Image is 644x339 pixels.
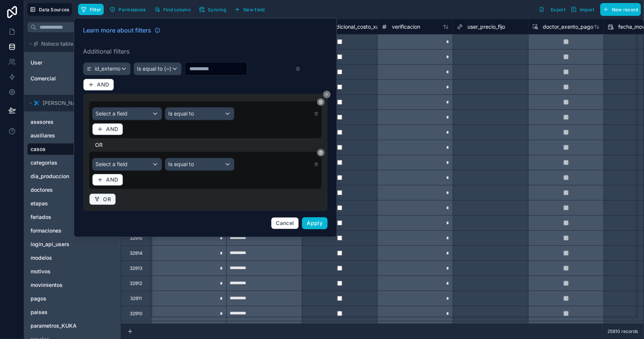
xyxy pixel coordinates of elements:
button: Import [568,3,597,16]
a: pagos [31,295,99,302]
a: modelos [31,254,99,262]
span: modelos [31,254,52,262]
a: New record [597,3,641,16]
span: etapa_adicional_costo_xano [317,23,385,31]
div: pagos [27,293,118,305]
div: formaciones [27,225,118,237]
span: Is equal to [168,110,194,117]
span: User [31,59,42,66]
span: login_api_users [31,240,69,248]
a: doctores [31,186,99,194]
button: Syncing [196,4,229,15]
button: New field [232,4,267,15]
span: verificacion [392,23,420,31]
span: Is equal to (=) [137,65,171,72]
span: Noloco tables [41,40,76,48]
span: [PERSON_NAME] [43,99,86,107]
span: OR [95,141,103,149]
span: Syncing [208,7,226,12]
button: Noloco tables [27,39,113,49]
div: asesores [27,116,118,128]
button: Is equal to (=) [134,62,181,75]
span: doctor_exento_pago [543,23,593,31]
span: Find column [163,7,191,12]
button: Select a field [92,107,162,120]
div: auxiliares [27,129,118,142]
button: Find column [152,4,193,15]
span: asesores [31,118,54,126]
div: casos [27,143,118,155]
div: feriados [27,211,118,223]
div: doctores [27,184,118,196]
span: Cancel [276,220,294,226]
span: Permissions [118,7,146,12]
div: modelos [27,252,118,264]
div: 32911 [130,296,142,302]
span: paises [31,308,48,316]
button: id_externo [83,62,131,75]
span: New record [612,7,638,12]
a: categorias [31,159,99,166]
a: User [31,59,92,66]
span: AND [97,81,109,88]
button: New record [600,3,641,16]
span: pagos [31,295,46,302]
a: parametros_KUKA [31,322,99,330]
span: movimientos [31,281,63,289]
img: Xano logo [34,100,40,106]
span: feriados [31,213,51,221]
a: formaciones [31,227,99,234]
div: 32912 [130,280,142,287]
a: asesores [31,118,99,126]
div: 32913 [130,265,142,271]
button: AND [92,123,123,135]
span: id_externo [95,65,120,72]
div: User [27,57,118,69]
button: Data Sources [27,3,72,16]
a: login_api_users [31,240,99,248]
button: OR [89,193,116,205]
span: doctores [31,186,53,194]
button: Filter [78,4,104,15]
button: Select a field [92,158,162,171]
span: Select a field [95,161,128,167]
button: Is equal to [165,158,235,171]
span: AND [106,126,118,133]
span: New field [243,7,265,12]
span: Import [580,7,595,12]
a: etapas [31,200,99,207]
span: etapas [31,200,48,207]
div: 32915 [130,235,142,241]
span: user_precio_fijo [467,23,505,31]
a: Permissions [107,4,151,15]
button: Cancel [271,217,299,229]
a: motivos [31,268,99,275]
span: formaciones [31,227,61,234]
span: AND [106,176,118,183]
span: dia_produccion [31,173,69,180]
span: casos [31,145,46,153]
button: Permissions [107,4,148,15]
div: etapas [27,197,118,210]
span: Select a field [95,110,128,117]
span: Learn more about filters [83,26,151,35]
div: parametros_KUKA [27,320,118,332]
div: 32914 [130,250,143,256]
div: login_api_users [27,238,118,250]
a: dia_produccion [31,173,99,180]
button: Xano logo[PERSON_NAME] [27,98,107,108]
label: Additional filters [83,47,327,56]
button: AND [92,174,123,186]
a: feriados [31,213,99,221]
div: paises [27,306,118,318]
a: auxiliares [31,132,99,139]
span: auxiliares [31,132,55,139]
a: movimientos [31,281,99,289]
a: Learn more about filters [83,26,160,35]
div: dia_produccion [27,170,118,182]
span: Export [551,7,566,12]
span: parametros_KUKA [31,322,77,330]
button: Export [536,3,568,16]
a: casos [31,145,99,153]
span: 25810 records [607,328,638,334]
